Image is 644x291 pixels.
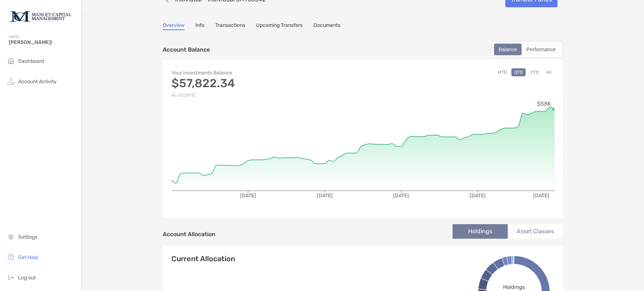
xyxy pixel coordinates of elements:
img: logout icon [7,273,15,282]
button: All [543,68,554,76]
button: YTD [527,68,542,76]
div: Performance [522,44,559,54]
li: Asset Classes [508,224,563,239]
tspan: [DATE] [240,193,256,199]
span: Get Help [18,254,38,260]
button: MTD [495,68,510,76]
button: QTD [511,68,526,76]
p: Your Investments Balance [171,68,363,77]
a: Documents [313,22,340,30]
h4: Current Allocation [171,254,235,263]
tspan: [DATE] [393,193,409,199]
img: Zoe Logo [9,3,72,29]
a: Upcoming Transfers [256,22,303,30]
img: household icon [7,56,15,65]
p: Account Balance [163,45,210,54]
span: Dashboard [18,58,44,64]
tspan: [DATE] [316,193,332,199]
span: [PERSON_NAME]! [9,39,77,45]
img: settings icon [7,232,15,241]
li: Holdings [453,224,508,239]
tspan: [DATE] [470,193,486,199]
span: Holdings [503,284,524,290]
div: segmented control [491,41,563,58]
tspan: $58K [537,100,551,107]
img: get-help icon [7,252,15,261]
span: Account Activity [18,78,57,85]
img: activity icon [7,77,15,85]
a: Transactions [215,22,245,30]
a: Overview [163,22,185,30]
p: As of [DATE] [171,91,363,100]
span: Log out [18,275,36,281]
tspan: [DATE] [533,193,549,199]
h4: Account Allocation [163,231,215,238]
a: Info [195,22,204,30]
span: Settings [18,234,37,240]
p: $57,822.34 [171,79,363,88]
div: Balance [495,44,521,54]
